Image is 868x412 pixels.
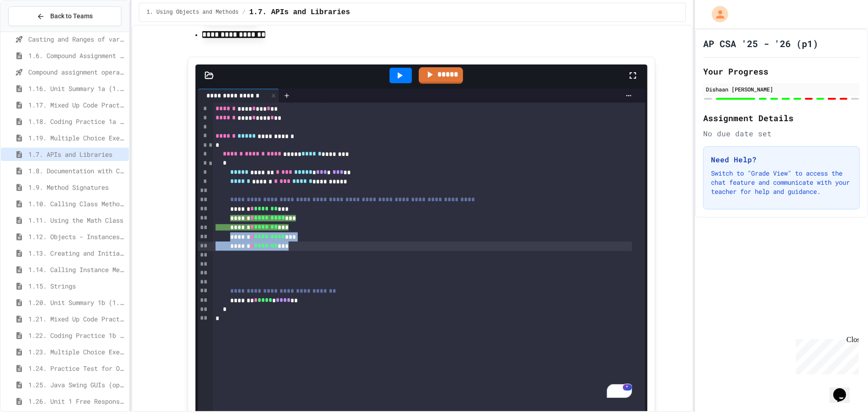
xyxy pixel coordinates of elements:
[28,331,125,340] span: 1.22. Coding Practice 1b (1.7-1.15)
[28,396,125,406] span: 1.26. Unit 1 Free Response Question (FRQ) Practice
[28,347,125,357] span: 1.23. Multiple Choice Exercises for Unit 1b (1.9-1.15)
[28,150,125,159] span: 1.7. APIs and Libraries
[792,336,859,375] iframe: chat widget
[28,117,125,126] span: 1.18. Coding Practice 1a (1.1-1.6)
[28,248,125,258] span: 1.13. Creating and Initializing Objects: Constructors
[703,37,818,50] h1: AP CSA '25 - '26 (p1)
[28,265,125,274] span: 1.14. Calling Instance Methods
[702,4,731,25] div: My Account
[28,281,125,291] span: 1.15. Strings
[703,128,860,139] div: No due date set
[28,84,125,93] span: 1.16. Unit Summary 1a (1.1-1.6)
[703,112,860,124] h2: Assignment Details
[28,298,125,307] span: 1.20. Unit Summary 1b (1.7-1.15)
[830,375,859,403] iframe: chat widget
[28,232,125,241] span: 1.12. Objects - Instances of Classes
[28,314,125,324] span: 1.21. Mixed Up Code Practice 1b (1.7-1.15)
[28,182,125,192] span: 1.9. Method Signatures
[703,65,860,78] h2: Your Progress
[28,51,125,60] span: 1.6. Compound Assignment Operators
[249,7,350,18] span: 1.7. APIs and Libraries
[28,100,125,110] span: 1.17. Mixed Up Code Practice 1.1-1.6
[28,133,125,143] span: 1.19. Multiple Choice Exercises for Unit 1a (1.1-1.6)
[711,154,852,165] h3: Need Help?
[28,166,125,176] span: 1.8. Documentation with Comments and Preconditions
[8,6,121,26] button: Back to Teams
[28,67,125,77] span: Compound assignment operators - Quiz
[711,169,852,196] p: Switch to "Grade View" to access the chat feature and communicate with your teacher for help and ...
[28,215,125,225] span: 1.11. Using the Math Class
[28,364,125,373] span: 1.24. Practice Test for Objects (1.12-1.14)
[28,380,125,390] span: 1.25. Java Swing GUIs (optional)
[147,9,239,16] span: 1. Using Objects and Methods
[28,199,125,209] span: 1.10. Calling Class Methods
[50,11,93,21] span: Back to Teams
[28,34,125,44] span: Casting and Ranges of variables - Quiz
[242,9,246,16] span: /
[4,4,63,58] div: Chat with us now!Close
[706,85,857,93] div: Dishaan [PERSON_NAME]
